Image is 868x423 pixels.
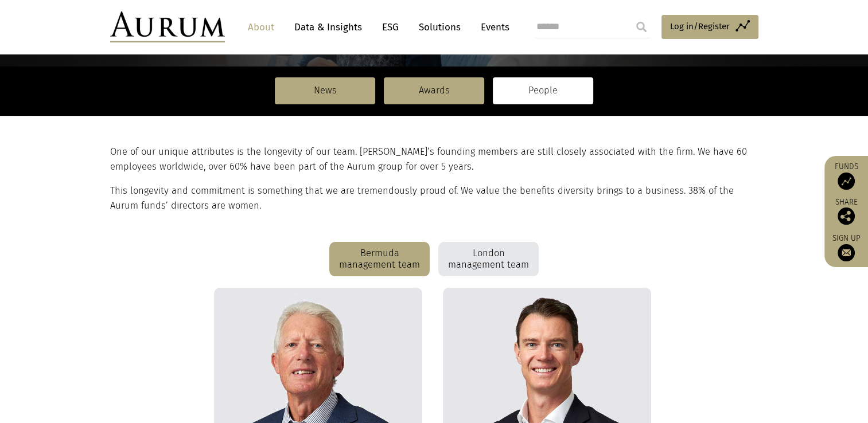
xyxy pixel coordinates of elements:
[630,15,653,38] input: Submit
[384,77,484,104] a: Awards
[242,17,280,38] a: About
[438,242,539,276] div: London management team
[830,198,862,225] div: Share
[838,207,855,225] img: Share this post
[275,77,375,104] a: News
[838,244,855,261] img: Sign up to our newsletter
[830,233,862,261] a: Sign up
[475,17,509,38] a: Events
[670,19,730,33] span: Log in/Register
[838,173,855,190] img: Access Funds
[110,11,225,42] img: Aurum
[110,183,756,214] p: This longevity and commitment is something that we are tremendously proud of. We value the benefi...
[493,77,593,104] a: People
[110,144,756,175] p: One of our unique attributes is the longevity of our team. [PERSON_NAME]’s founding members are s...
[413,17,466,38] a: Solutions
[661,15,758,39] a: Log in/Register
[830,162,862,190] a: Funds
[329,242,430,276] div: Bermuda management team
[289,17,368,38] a: Data & Insights
[376,17,404,38] a: ESG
